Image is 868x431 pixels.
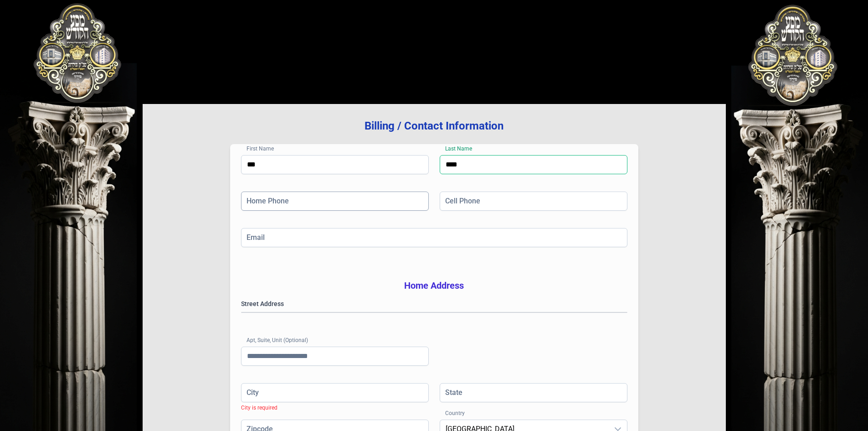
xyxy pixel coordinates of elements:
h3: Billing / Contact Information [157,119,711,133]
label: Street Address [241,299,627,308]
span: City is required [241,405,277,411]
h3: Home Address [241,279,627,292]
